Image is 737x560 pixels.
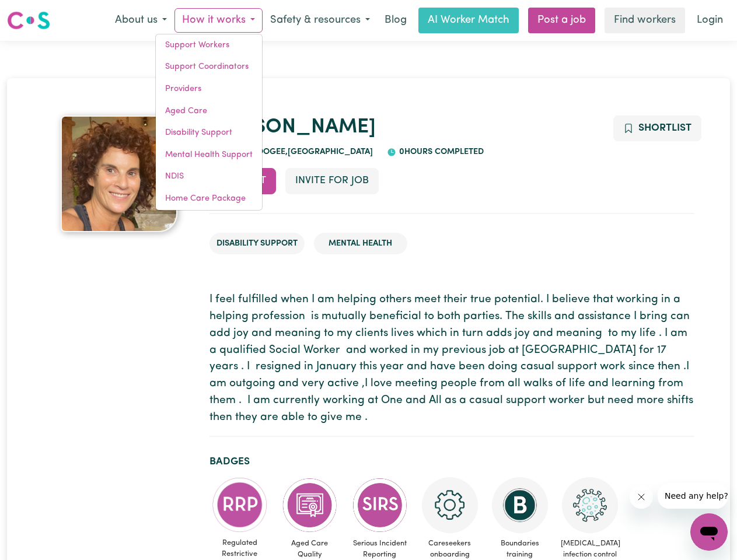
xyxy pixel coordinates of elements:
[528,8,595,33] a: Post a job
[156,188,262,210] a: Home Care Package
[492,477,548,533] img: CS Academy: Boundaries in care and support work course completed
[378,8,414,33] a: Blog
[352,477,408,533] img: CS Academy: Serious Incident Reporting Scheme course completed
[396,148,484,156] span: 0 hours completed
[690,8,730,33] a: Login
[155,34,263,211] div: How it works
[219,148,373,156] span: SOUTH COOGEE , [GEOGRAPHIC_DATA]
[174,8,263,33] button: How it works
[613,116,701,141] button: Add to shortlist
[209,233,305,255] li: Disability Support
[156,56,262,78] a: Support Coordinators
[156,100,262,123] a: Aged Care
[285,168,379,194] button: Invite for Job
[263,8,378,33] button: Safety & resources
[690,513,728,551] iframe: Button to launch messaging window
[422,477,478,533] img: CS Academy: Careseekers Onboarding course completed
[562,477,618,533] img: CS Academy: COVID-19 Infection Control Training course completed
[209,117,376,138] a: [PERSON_NAME]
[209,292,694,426] p: I feel fulfilled when I am helping others meet their true potential. I believe that working in a ...
[638,123,691,133] span: Shortlist
[209,456,694,468] h2: Badges
[212,477,268,533] img: CS Academy: Regulated Restrictive Practices course completed
[156,144,262,166] a: Mental Health Support
[418,8,519,33] a: AI Worker Match
[7,8,71,17] span: Need any help?
[7,7,50,34] a: Careseekers logo
[156,34,262,57] a: Support Workers
[605,8,685,33] a: Find workers
[314,233,407,255] li: Mental Health
[156,166,262,188] a: NDIS
[630,485,653,509] iframe: Close message
[43,116,195,232] a: Belinda's profile picture'
[61,116,177,232] img: Belinda
[156,78,262,100] a: Providers
[107,8,174,33] button: About us
[156,122,262,144] a: Disability Support
[282,477,338,533] img: CS Academy: Aged Care Quality Standards & Code of Conduct course completed
[7,10,50,31] img: Careseekers logo
[658,483,728,509] iframe: Message from company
